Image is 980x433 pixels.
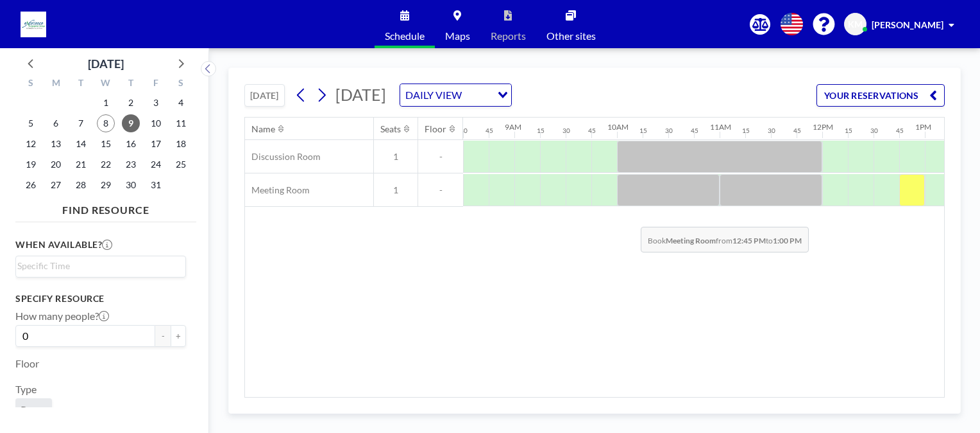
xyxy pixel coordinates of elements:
span: [DATE] [335,85,386,104]
span: - [418,184,463,196]
span: Wednesday, October 8, 2025 [97,114,115,132]
label: Floor [15,357,39,370]
div: 10AM [607,122,629,132]
span: Friday, October 10, 2025 [147,114,165,132]
div: 11AM [710,122,731,132]
div: [DATE] [88,55,124,73]
b: 12:45 PM [732,236,766,245]
span: 1 [374,184,418,196]
div: 30 [562,127,570,135]
button: + [171,325,186,347]
span: Friday, October 17, 2025 [147,135,165,153]
span: KM [848,19,863,30]
span: Thursday, October 16, 2025 [122,135,140,153]
div: 45 [486,127,493,135]
div: 1PM [915,122,931,132]
div: Name [251,123,275,135]
button: [DATE] [244,84,285,107]
div: 15 [537,127,545,135]
div: W [94,76,119,93]
h4: FIND RESOURCE [15,199,196,216]
span: Monday, October 6, 2025 [47,114,65,132]
span: Wednesday, October 15, 2025 [97,135,115,153]
div: 45 [896,127,904,135]
div: Floor [425,123,446,135]
span: Thursday, October 23, 2025 [122,155,140,173]
span: Tuesday, October 28, 2025 [72,176,90,194]
b: Meeting Room [666,236,716,245]
span: Friday, October 31, 2025 [147,176,165,194]
span: Wednesday, October 22, 2025 [97,155,115,173]
div: 30 [665,127,673,135]
div: 45 [691,127,698,135]
div: 30 [870,127,878,135]
span: Reports [491,31,526,41]
span: Sunday, October 26, 2025 [22,176,40,194]
span: Saturday, October 11, 2025 [172,114,190,132]
span: Thursday, October 2, 2025 [122,94,140,112]
div: 45 [588,127,596,135]
span: Book from to [641,227,809,252]
h3: Specify resource [15,293,186,305]
span: Maps [445,31,470,41]
span: Tuesday, October 21, 2025 [72,155,90,173]
div: Seats [380,123,401,135]
span: Saturday, October 25, 2025 [172,155,190,173]
button: - [155,325,171,347]
span: 1 [374,151,418,163]
span: Monday, October 20, 2025 [47,155,65,173]
span: Thursday, October 30, 2025 [122,176,140,194]
span: Room [21,403,47,416]
div: 30 [460,127,468,135]
img: organization-logo [21,12,46,37]
label: Type [15,383,37,396]
span: Discussion Room [245,151,321,163]
span: DAILY VIEW [403,87,464,103]
input: Search for option [466,87,490,103]
div: 15 [742,127,750,135]
div: 30 [768,127,775,135]
span: Tuesday, October 7, 2025 [72,114,90,132]
input: Search for option [17,259,178,273]
span: Tuesday, October 14, 2025 [72,135,90,153]
div: T [69,76,94,93]
div: S [19,76,44,93]
span: Meeting Room [245,184,310,196]
div: 12PM [813,122,833,132]
span: - [418,151,463,163]
span: Sunday, October 5, 2025 [22,114,40,132]
span: Wednesday, October 1, 2025 [97,94,115,112]
div: 15 [845,127,852,135]
div: Search for option [400,84,511,106]
span: Sunday, October 12, 2025 [22,135,40,153]
span: Saturday, October 4, 2025 [172,94,190,112]
span: Thursday, October 9, 2025 [122,114,140,132]
div: F [143,76,168,93]
div: 15 [639,127,647,135]
span: Saturday, October 18, 2025 [172,135,190,153]
div: Search for option [16,256,185,276]
div: 45 [793,127,801,135]
span: [PERSON_NAME] [872,19,943,30]
span: Wednesday, October 29, 2025 [97,176,115,194]
div: M [44,76,69,93]
span: Monday, October 27, 2025 [47,176,65,194]
span: Friday, October 3, 2025 [147,94,165,112]
label: How many people? [15,310,109,323]
span: Schedule [385,31,425,41]
b: 1:00 PM [773,236,802,245]
div: S [168,76,193,93]
span: Friday, October 24, 2025 [147,155,165,173]
span: Sunday, October 19, 2025 [22,155,40,173]
button: YOUR RESERVATIONS [816,84,945,107]
span: Other sites [546,31,596,41]
div: T [118,76,143,93]
div: 9AM [505,122,521,132]
span: Monday, October 13, 2025 [47,135,65,153]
